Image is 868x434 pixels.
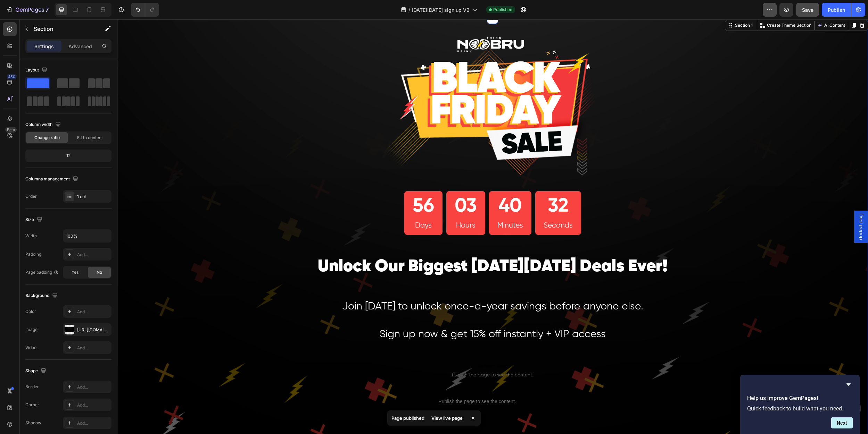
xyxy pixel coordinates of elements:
[380,175,406,200] div: 40
[77,252,110,258] div: Add...
[77,420,110,426] div: Add...
[650,3,694,9] p: Create Theme Section
[5,127,17,133] div: Beta
[201,239,551,256] span: Unlock Our Biggest [DATE][DATE] Deals Ever!
[25,308,36,315] div: Color
[617,3,637,9] div: Section 1
[822,3,851,17] button: Publish
[25,402,39,408] div: Corner
[25,326,38,333] div: Image
[77,384,110,390] div: Add...
[257,10,494,159] img: gempages_568252722143298469-3db80721-0339-4414-8ab0-d65ebd185095.png
[25,291,59,300] div: Background
[77,309,110,315] div: Add...
[25,420,41,426] div: Shadow
[427,413,467,423] div: View live page
[699,2,729,10] button: AI Content
[25,120,62,129] div: Column width
[7,74,17,79] div: 450
[338,200,360,213] p: Hours
[25,344,36,351] div: Video
[63,230,111,242] input: Auto
[27,151,110,161] div: 12
[796,3,819,17] button: Save
[77,402,110,408] div: Add...
[175,378,545,386] p: Publish the page to see the content.
[3,3,52,17] button: 7
[747,380,853,428] div: Help us improve GemPages!
[25,215,44,224] div: Size
[25,175,80,184] div: Columns management
[25,193,37,199] div: Order
[225,282,526,292] span: Join [DATE] to unlock once-a-year savings before anyone else.
[412,6,470,14] span: [DATE][DATE] sign up V2
[117,19,868,434] iframe: Design area
[167,309,584,322] div: Rich Text Editor. Editing area: main
[831,417,853,428] button: Next question
[747,394,853,402] h2: Help us improve GemPages!
[77,327,110,333] div: [URL][DOMAIN_NAME]
[46,6,49,14] p: 7
[391,415,424,422] p: Page published
[263,310,489,320] span: Sign up now & get 15% off instantly + VIP access
[77,135,103,141] span: Fit to content
[25,269,59,275] div: Page padding
[828,6,845,14] div: Publish
[380,200,406,213] p: Minutes
[25,384,39,390] div: Border
[77,194,110,200] div: 1 col
[25,233,37,239] div: Width
[34,135,60,141] span: Change ratio
[68,43,92,50] p: Advanced
[72,269,78,275] span: Yes
[747,405,853,412] p: Quick feedback to build what you need.
[97,269,102,275] span: No
[34,25,91,33] p: Section
[296,175,317,200] div: 56
[25,66,49,75] div: Layout
[296,200,317,213] p: Days
[427,200,456,213] p: Seconds
[25,366,48,376] div: Shape
[77,345,110,351] div: Add...
[25,251,41,257] div: Padding
[741,194,747,221] span: Deal popup
[802,7,813,13] span: Save
[493,7,512,13] span: Published
[338,175,360,200] div: 03
[34,43,54,50] p: Settings
[427,175,456,200] div: 32
[131,3,159,17] div: Undo/Redo
[844,380,853,389] button: Hide survey
[408,6,410,14] span: /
